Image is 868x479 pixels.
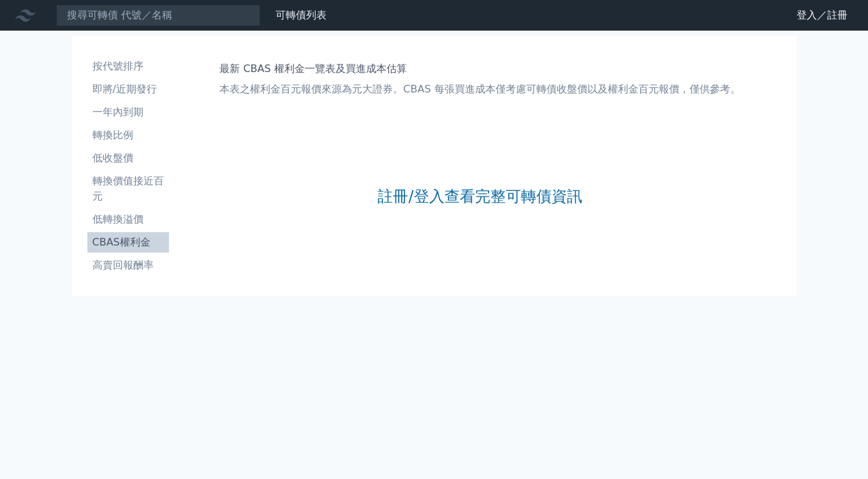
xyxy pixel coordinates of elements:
[378,186,582,207] a: 註冊/登入查看完整可轉債資訊
[219,61,740,77] h1: 最新 CBAS 權利金一覽表及買進成本估算
[87,212,169,227] li: 低轉換溢價
[87,232,169,253] a: CBAS權利金
[87,255,169,276] a: 高賣回報酬率
[56,4,260,26] input: 搜尋可轉債 代號／名稱
[87,102,169,122] a: 一年內到期
[786,5,858,26] a: 登入／註冊
[87,173,169,204] li: 轉換價值接近百元
[87,59,169,74] li: 按代號排序
[87,151,169,166] li: 低收盤價
[276,9,327,21] a: 可轉債列表
[87,171,169,207] a: 轉換價值接近百元
[87,148,169,168] a: 低收盤價
[87,79,169,99] a: 即將/近期發行
[87,128,169,143] li: 轉換比例
[87,209,169,230] a: 低轉換溢價
[87,56,169,77] a: 按代號排序
[87,125,169,145] a: 轉換比例
[87,82,169,97] li: 即將/近期發行
[219,82,740,97] p: 本表之權利金百元報價來源為元大證券。CBAS 每張買進成本僅考慮可轉債收盤價以及權利金百元報價，僅供參考。
[87,258,169,273] li: 高賣回報酬率
[87,235,169,250] li: CBAS權利金
[87,105,169,120] li: 一年內到期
